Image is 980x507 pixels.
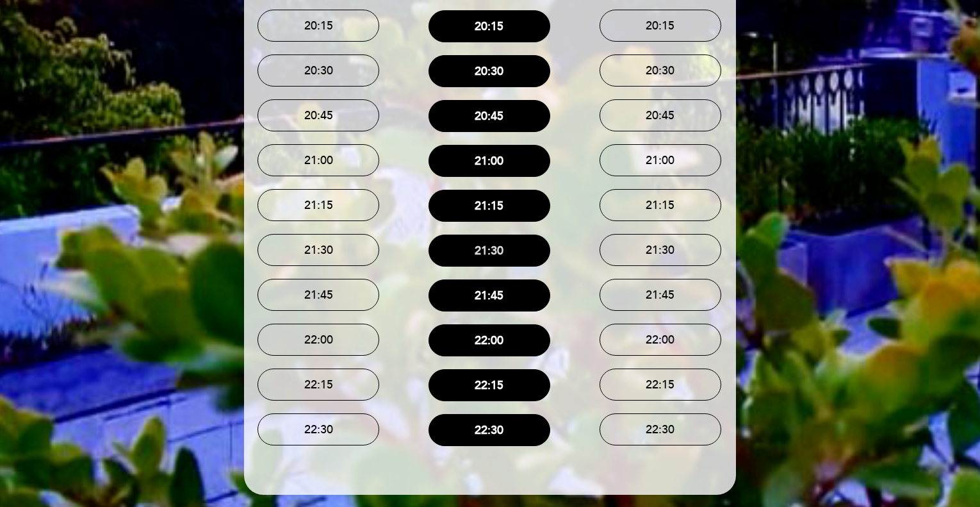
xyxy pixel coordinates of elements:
button: 21:15 [429,190,550,222]
button: 21:00 [429,145,550,177]
button: 21:15 [257,189,379,221]
button: 20:45 [429,100,550,132]
button: 21:00 [600,144,721,176]
button: 20:30 [257,54,379,87]
button: 21:00 [257,144,379,176]
button: 22:15 [600,369,721,401]
button: 21:45 [429,279,550,312]
button: 22:00 [600,324,721,356]
button: 20:15 [429,10,550,42]
button: 22:15 [429,369,550,401]
button: 22:30 [429,414,550,446]
button: 22:15 [257,369,379,401]
button: 20:15 [600,10,721,42]
button: 21:45 [600,279,721,311]
button: 21:15 [600,189,721,221]
button: 20:45 [600,99,721,131]
button: 22:30 [600,413,721,445]
button: 21:45 [257,279,379,311]
button: 21:30 [257,234,379,266]
button: 22:30 [257,413,379,445]
button: 22:00 [257,324,379,356]
button: 22:00 [429,324,550,356]
button: 20:15 [257,10,379,42]
button: 20:45 [257,99,379,131]
button: 20:30 [429,55,550,87]
button: 20:30 [600,54,721,87]
button: 21:30 [600,234,721,266]
button: 21:30 [429,235,550,267]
